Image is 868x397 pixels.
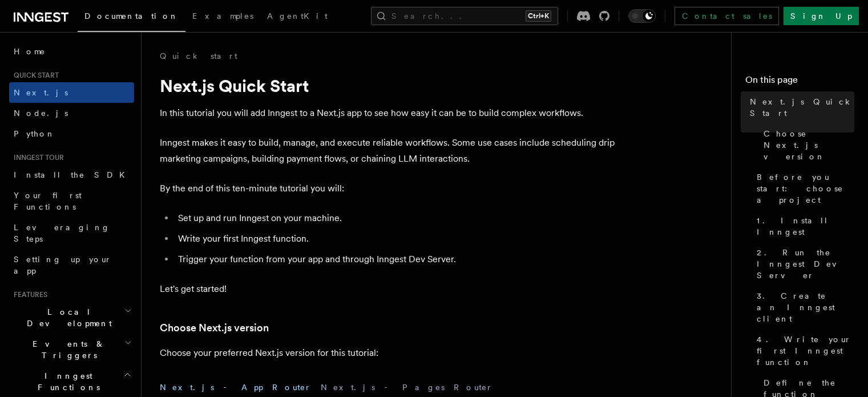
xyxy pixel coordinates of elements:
a: Choose Next.js version [160,320,269,336]
a: 2. Run the Inngest Dev Server [752,242,854,286]
li: Set up and run Inngest on your machine. [175,210,616,226]
a: Contact sales [675,7,779,25]
span: 3. Create an Inngest client [757,290,854,324]
span: Examples [192,11,253,21]
a: 4. Write your first Inngest function [752,329,854,372]
span: AgentKit [267,11,328,21]
span: Next.js [14,88,68,97]
span: Install the SDK [14,170,132,179]
p: Inngest makes it easy to build, manage, and execute reliable workflows. Some use cases include sc... [160,135,616,167]
a: Your first Functions [9,185,134,217]
button: Local Development [9,302,134,334]
p: Let's get started! [160,281,616,297]
a: 3. Create an Inngest client [752,286,854,329]
span: Documentation [84,11,179,21]
span: Python [14,129,55,138]
a: Examples [185,3,260,31]
h1: Next.js Quick Start [160,75,616,96]
a: Leveraging Steps [9,217,134,249]
button: Toggle dark mode [628,9,656,23]
a: Next.js Quick Start [745,91,854,123]
span: 4. Write your first Inngest function [757,334,854,368]
span: Quick start [9,71,59,80]
button: Search...Ctrl+K [371,7,558,25]
p: Choose your preferred Next.js version for this tutorial: [160,345,616,361]
a: Quick start [160,50,237,62]
span: Features [9,290,47,299]
a: Install the SDK [9,165,134,185]
span: Home [14,46,46,57]
span: Next.js Quick Start [750,96,854,119]
span: Leveraging Steps [14,223,110,243]
span: 2. Run the Inngest Dev Server [757,247,854,281]
h4: On this page [745,73,854,91]
span: Inngest tour [9,153,64,162]
span: Your first Functions [14,191,82,211]
span: Local Development [9,306,124,329]
span: Choose Next.js version [764,128,854,162]
a: Sign Up [784,7,859,25]
a: Next.js [9,82,134,103]
a: 1. Install Inngest [752,210,854,242]
button: Events & Triggers [9,334,134,366]
a: Python [9,123,134,144]
p: In this tutorial you will add Inngest to a Next.js app to see how easy it can be to build complex... [160,105,616,121]
span: Node.js [14,109,68,118]
kbd: Ctrl+K [526,10,551,22]
a: Documentation [78,3,185,32]
a: Choose Next.js version [759,123,854,167]
a: Setting up your app [9,249,134,281]
a: AgentKit [260,3,334,31]
p: By the end of this ten-minute tutorial you will: [160,181,616,197]
span: Inngest Functions [9,370,123,393]
span: Setting up your app [14,255,112,275]
li: Write your first Inngest function. [175,231,616,247]
a: Node.js [9,103,134,123]
a: Before you start: choose a project [752,167,854,210]
span: Before you start: choose a project [757,171,854,206]
li: Trigger your function from your app and through Inngest Dev Server. [175,251,616,267]
span: 1. Install Inngest [757,215,854,238]
span: Events & Triggers [9,338,124,361]
a: Home [9,41,134,62]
